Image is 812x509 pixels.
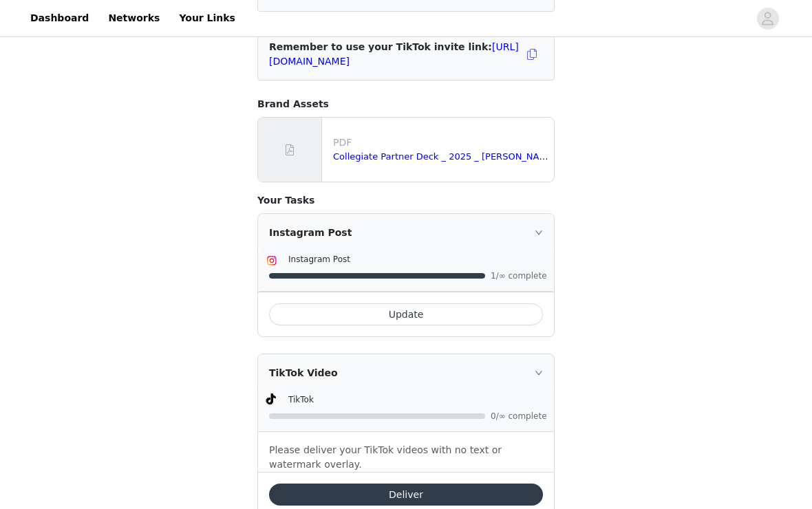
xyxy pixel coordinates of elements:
[333,136,548,151] p: PDF
[257,98,555,112] h4: Brand Assets
[333,152,573,162] a: Collegiate Partner Deck _ 2025 _ [PERSON_NAME].pdf
[288,255,350,265] span: Instagram Post
[171,3,244,34] a: Your Links
[22,3,97,34] a: Dashboard
[491,272,546,281] span: 1/∞ complete
[491,413,546,421] span: 0/∞ complete
[100,3,168,34] a: Networks
[535,369,543,378] i: icon: right
[269,444,543,473] p: Please deliver your TikTok videos with no text or watermark overlay.
[269,484,543,506] button: Deliver
[288,396,314,405] span: TikTok
[761,8,774,30] div: avatar
[269,304,543,326] button: Update
[535,229,543,237] i: icon: right
[266,256,277,267] img: Instagram Icon
[257,194,555,208] h4: Your Tasks
[269,42,519,67] span: Remember to use your TikTok invite link:
[258,355,554,392] div: icon: rightTikTok Video
[258,215,554,252] div: icon: rightInstagram Post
